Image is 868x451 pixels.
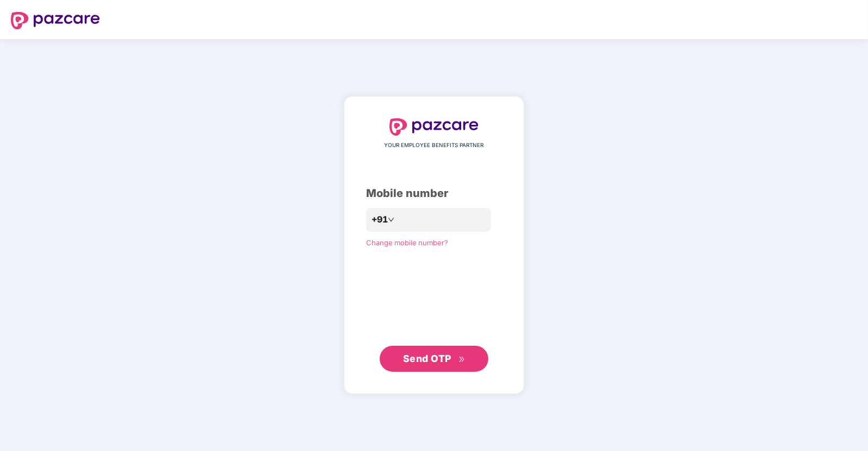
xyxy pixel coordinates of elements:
[388,217,394,223] span: down
[372,213,388,226] span: +91
[458,356,466,363] span: double-right
[366,238,448,247] a: Change mobile number?
[11,12,100,29] img: logo
[366,185,502,202] div: Mobile number
[389,118,479,136] img: logo
[380,346,488,372] button: Send OTPdouble-right
[403,353,451,364] span: Send OTP
[385,141,484,150] span: YOUR EMPLOYEE BENEFITS PARTNER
